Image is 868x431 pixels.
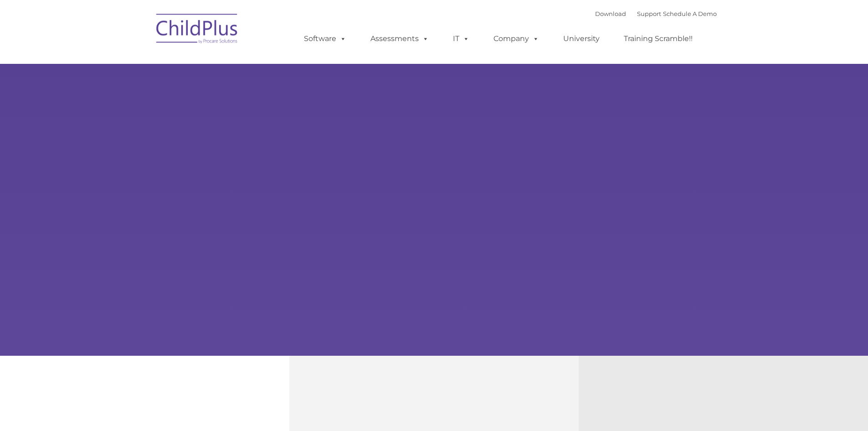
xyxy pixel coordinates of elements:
[295,30,355,48] a: Software
[484,30,548,48] a: Company
[637,10,661,17] a: Support
[615,30,702,48] a: Training Scramble!!
[361,30,438,48] a: Assessments
[595,10,717,17] font: |
[663,10,717,17] a: Schedule A Demo
[595,10,626,17] a: Download
[152,7,243,53] img: ChildPlus by Procare Solutions
[554,30,609,48] a: University
[444,30,478,48] a: IT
